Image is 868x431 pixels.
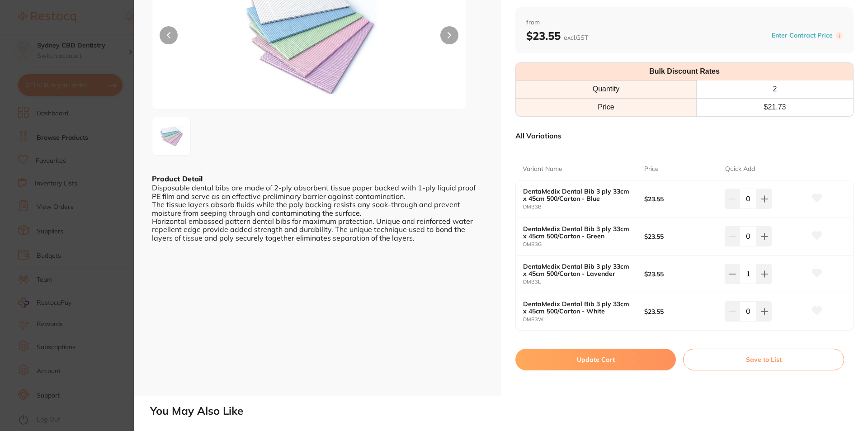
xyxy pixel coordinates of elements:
b: DentaMedix Dental Bib 3 ply 33cm x 45cm 500/Carton - Lavender [523,263,632,277]
b: DentaMedix Dental Bib 3 ply 33cm x 45cm 500/Carton - Green [523,225,632,240]
th: 2 [696,81,853,98]
b: $23.55 [526,29,588,43]
img: dHR0LmpwZw [155,120,188,152]
b: $23.55 [644,270,717,278]
small: DMB3L [523,279,644,285]
button: Save to List [683,349,844,370]
th: Bulk Discount Rates [516,63,853,81]
h2: You May Also Like [150,405,864,417]
b: DentaMedix Dental Bib 3 ply 33cm x 45cm 500/Carton - Blue [523,188,632,202]
span: excl. GST [564,33,588,42]
span: from [526,18,843,27]
td: Price [516,98,696,116]
button: Enter Contract Price [769,31,835,40]
div: Disposable dental bibs are made of 2-ply absorbent tissue paper backed with 1-ply liquid proof PE... [152,184,483,242]
td: $ 21.73 [696,98,853,116]
small: DMB3G [523,242,644,247]
b: Product Detail [152,174,203,183]
b: $23.55 [644,233,717,240]
small: DMB3B [523,204,644,210]
b: $23.55 [644,195,717,203]
p: Quick Add [725,165,755,174]
b: $23.55 [644,308,717,315]
p: All Variations [515,131,561,140]
small: DMB3W [523,317,644,322]
label: i [835,32,843,39]
p: Variant Name [523,165,562,174]
th: Quantity [516,81,696,98]
p: Price [644,165,659,174]
b: DentaMedix Dental Bib 3 ply 33cm x 45cm 500/Carton - White [523,300,632,315]
button: Update Cart [515,349,676,370]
